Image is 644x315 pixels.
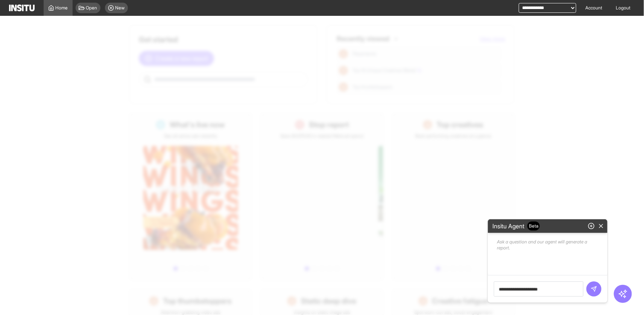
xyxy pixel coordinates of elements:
img: Logo [9,5,35,11]
h2: Insitu Agent [489,222,543,231]
span: Home [56,5,68,11]
span: Beta [527,222,540,231]
span: New [115,5,125,11]
p: Ask a question and our agent will generate a report. [494,236,601,269]
span: Open [86,5,97,11]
